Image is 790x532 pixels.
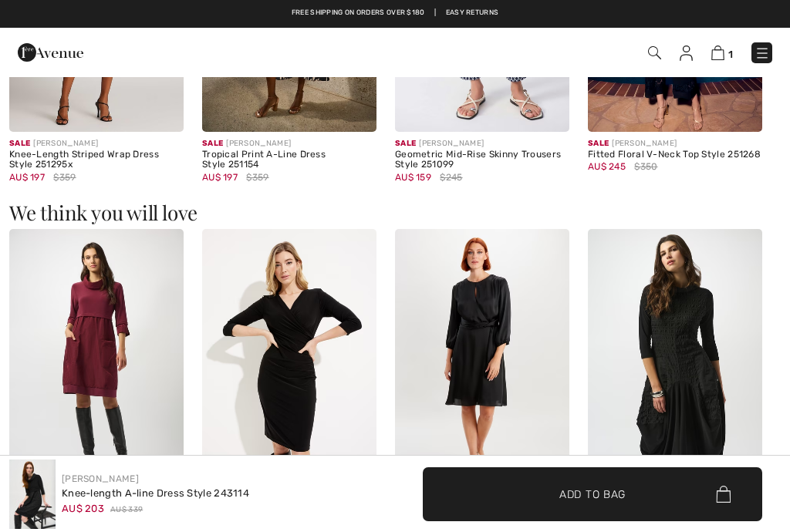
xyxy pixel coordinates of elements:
[755,45,770,61] img: Menu
[440,170,462,184] span: $245
[9,138,184,150] div: [PERSON_NAME]
[423,467,762,521] button: Add to Bag
[292,8,425,19] a: Free shipping on orders over $180
[9,460,56,529] img: Knee-Length A-Line Dress Style 243114
[62,473,139,484] a: [PERSON_NAME]
[711,45,724,60] img: Shopping Bag
[395,172,431,183] span: AU$ 159
[588,229,762,490] img: Casual Midi A-Line Dress Style 253085
[9,150,184,171] div: Knee-Length Striped Wrap Dress Style 251295x
[18,44,83,59] a: 1ère Avenue
[588,161,626,172] span: AU$ 245
[634,160,657,173] span: $350
[588,138,762,150] div: [PERSON_NAME]
[395,139,416,148] span: Sale
[9,139,30,148] span: Sale
[202,150,376,171] div: Tropical Print A-Line Dress Style 251154
[395,138,569,150] div: [PERSON_NAME]
[648,46,661,59] img: Search
[202,229,376,490] img: V-Neck Ruched Bodycon Dress Style 233305
[559,486,626,502] span: Add to Bag
[680,45,693,61] img: My Info
[395,150,569,171] div: Geometric Mid-Rise Skinny Trousers Style 251099
[434,8,436,19] span: |
[202,139,223,148] span: Sale
[202,172,238,183] span: AU$ 197
[202,138,376,150] div: [PERSON_NAME]
[588,139,609,148] span: Sale
[9,229,184,490] img: Casual Knee-Length A-Line Dress Style 173444
[110,504,143,516] span: AU$ 339
[9,203,781,223] h3: We think you will love
[588,150,762,160] div: Fitted Floral V-Neck Top Style 251268
[728,49,733,60] span: 1
[62,486,249,501] div: Knee-length A-line Dress Style 243114
[18,37,83,68] img: 1ère Avenue
[711,43,733,62] a: 1
[446,8,499,19] a: Easy Returns
[9,172,45,183] span: AU$ 197
[246,170,268,184] span: $359
[53,170,76,184] span: $359
[62,503,104,514] span: AU$ 203
[395,229,569,490] img: Knee-Length A-Line Dress Style 234127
